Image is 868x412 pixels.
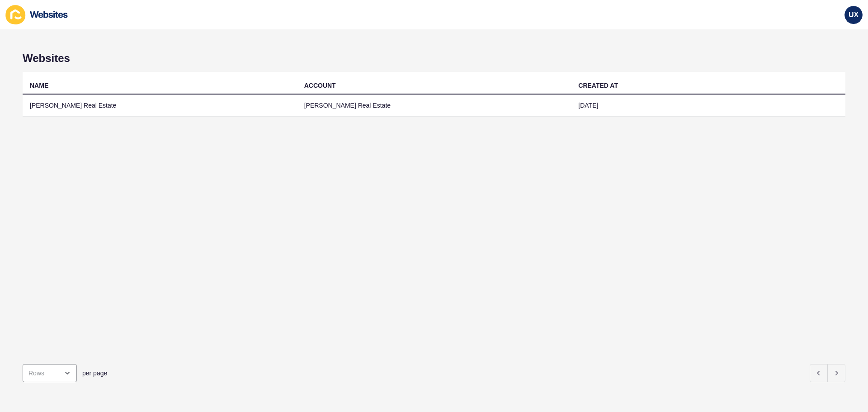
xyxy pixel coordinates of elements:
[82,369,107,378] span: per page
[297,95,571,117] td: [PERSON_NAME] Real Estate
[23,95,297,117] td: [PERSON_NAME] Real Estate
[304,81,336,90] div: ACCOUNT
[23,364,77,382] div: open menu
[30,81,48,90] div: NAME
[849,10,859,19] span: UX
[571,95,845,117] td: [DATE]
[23,52,845,65] h1: Websites
[578,81,618,90] div: CREATED AT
